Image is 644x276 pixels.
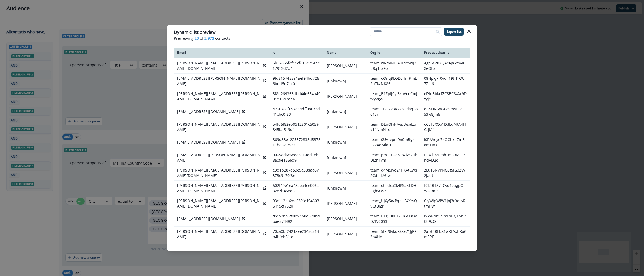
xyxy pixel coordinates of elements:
[324,150,367,165] td: [unknown]
[174,35,470,41] p: Previewing of contacts
[367,135,421,150] td: team_0UArvpm9n0mBg4IE7VAdMl8H
[324,89,367,104] td: [PERSON_NAME]
[465,27,473,35] button: Close
[177,91,261,102] p: [PERSON_NAME][EMAIL_ADDRESS][PERSON_NAME][DOMAIN_NAME]
[177,76,261,86] p: [EMAIL_ADDRESS][PERSON_NAME][DOMAIN_NAME]
[177,60,261,71] p: [PERSON_NAME][EMAIL_ADDRESS][PERSON_NAME][DOMAIN_NAME]
[324,227,367,242] td: [PERSON_NAME]
[324,74,367,89] td: [unknown]
[367,196,421,211] td: team_UjXy5xzPqhUF4XrsQ9GtBiZr
[367,74,421,89] td: team_oQnq9LQDvHrTKmL2u7kzNK86
[367,150,421,165] td: team_pm11tGqX1szivrVHhDJZn1vm
[269,227,324,242] td: 70ca0bf2421aee2345c513b4bfeb3f1d
[269,196,324,211] td: 93c112ba2dc639fe1946036415cf762b
[424,50,467,55] div: Product User Id
[421,74,470,89] td: 08NpxjFr0voh19tH1QU7Zui6
[421,165,470,181] td: ZLu16N7PNG9tSJG32Vv2jaqt
[177,122,261,132] p: [PERSON_NAME][EMAIL_ADDRESS][DOMAIN_NAME]
[177,216,240,221] p: [EMAIL_ADDRESS][DOMAIN_NAME]
[421,104,470,119] td: qG9HRGyXAVNmsCPeC53w8jm6
[177,229,261,239] p: [PERSON_NAME][EMAIL_ADDRESS][DOMAIN_NAME]
[177,140,240,145] p: [EMAIL_ADDRESS][DOMAIN_NAME]
[444,28,464,36] button: Export list
[269,181,324,196] td: 602f49e1ea48cba4ce006c32e7b45ed3
[370,50,418,55] div: Org Id
[273,50,320,55] div: Id
[327,50,364,55] div: Name
[177,109,240,114] p: [EMAIL_ADDRESS][DOMAIN_NAME]
[177,152,261,163] p: [EMAIL_ADDRESS][PERSON_NAME][DOMAIN_NAME]
[324,104,367,119] td: [unknown]
[269,135,324,150] td: 869d83e1225572838d537811b4371d69
[324,135,367,150] td: [unknown]
[174,29,215,35] p: Dynamic list preview
[421,58,470,74] td: Aga6Cc8XQAcAgGcoVKJXeQfp
[421,211,470,227] td: r2WRbbSe7kFnHQLpnPt3f9cO
[195,35,199,41] span: 20
[324,196,367,211] td: [PERSON_NAME]
[421,227,470,242] td: 2aixt4RLbX1wXLAxHXu6mERF
[421,119,470,135] td: oCyTEXQo1DdLdMtA4fTGtjMf
[367,89,421,104] td: team_B1ZpIj0yI3kbVooCmJtZyVgW
[421,89,470,104] td: eF9u5bkcfZCSBC8XXr9Dzyjc
[367,58,421,74] td: team_wRmINuIA4P9tpwJ2b8q1La9p
[269,119,324,135] td: 54fd6f82eb9312801c5059845ba519df
[367,119,421,135] td: team_DEpOlyk7wpWsgLziy14NmN1c
[367,181,421,196] td: team_otFldxaXk4PSaXTDHugbyOSz
[269,211,324,227] td: f0db2bc8ff88f2168d378bdbae574482
[269,150,324,165] td: 0009ad6c6ee83a10dd1eb8a09e1666d9
[204,35,214,41] span: 2,973
[367,165,421,181] td: team_q4M5Iyd21HXAtCwq2CdmkAUw
[177,50,266,55] div: Email
[421,135,470,150] td: i0RAVoye74QChxp7mB8mTtvX
[447,30,461,34] p: Export list
[367,211,421,227] td: team_HFgT98PT2IKGCDOVDZIVC0S3
[177,198,261,209] p: [PERSON_NAME][EMAIL_ADDRESS][PERSON_NAME][DOMAIN_NAME]
[269,58,324,74] td: 5b37855f4f16cf018e214be17913d2d4
[324,58,367,74] td: [PERSON_NAME]
[324,165,367,181] td: [PERSON_NAME]
[324,211,367,227] td: [PERSON_NAME]
[324,181,367,196] td: [unknown]
[421,150,470,165] td: ETWkBzumhLm39MlljRhqAD2o
[269,104,324,119] td: 429076af697cb4dff98033d41cbc0f83
[269,89,324,104] td: 8f8d269363dbd44e654b4001d15b7aba
[421,196,470,211] td: ClyWlpWfW1joJ3r9o1vRtmHW
[177,183,261,194] p: [PERSON_NAME][EMAIL_ADDRESS][PERSON_NAME][DOMAIN_NAME]
[269,165,324,181] td: e3d1b287d53e9a38daa07373c9170f3e
[324,119,367,135] td: [PERSON_NAME]
[367,104,421,119] td: team_TBJEz73K2sisIldsqlJoo15v
[421,181,470,196] td: fCk2BT87aCvq1eagpOWkAmtc
[269,74,324,89] td: 9fd8157455a1aef94bd7266bdd5d71c0
[177,168,261,178] p: [PERSON_NAME][EMAIL_ADDRESS][PERSON_NAME][DOMAIN_NAME]
[367,227,421,242] td: team_5IKf9IvkuFSXe71JjPP3b4Nq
